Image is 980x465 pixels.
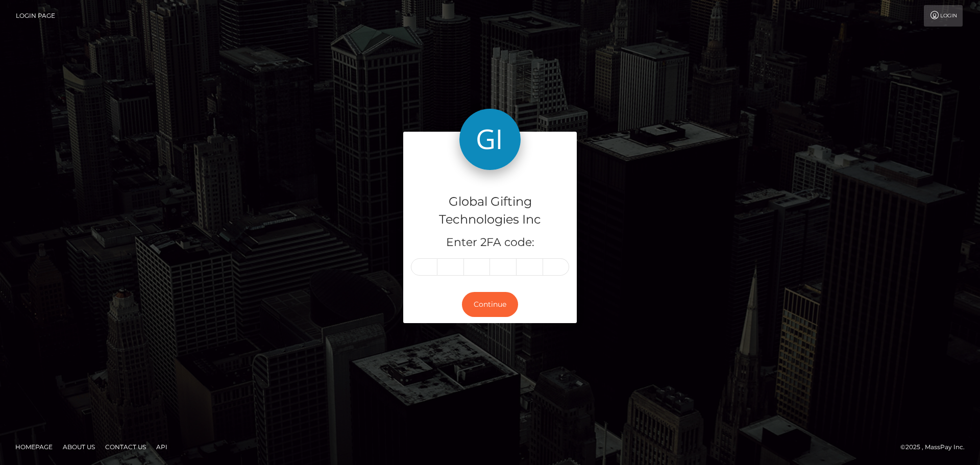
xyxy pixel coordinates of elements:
[411,235,569,251] h5: Enter 2FA code:
[11,439,57,455] a: Homepage
[16,5,55,27] a: Login Page
[101,439,150,455] a: Contact Us
[152,439,171,455] a: API
[900,442,972,453] div: © 2025 , MassPay Inc.
[411,193,569,229] h4: Global Gifting Technologies Inc
[462,292,518,317] button: Continue
[459,109,521,170] img: Global Gifting Technologies Inc
[924,5,963,27] a: Login
[59,439,99,455] a: About Us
